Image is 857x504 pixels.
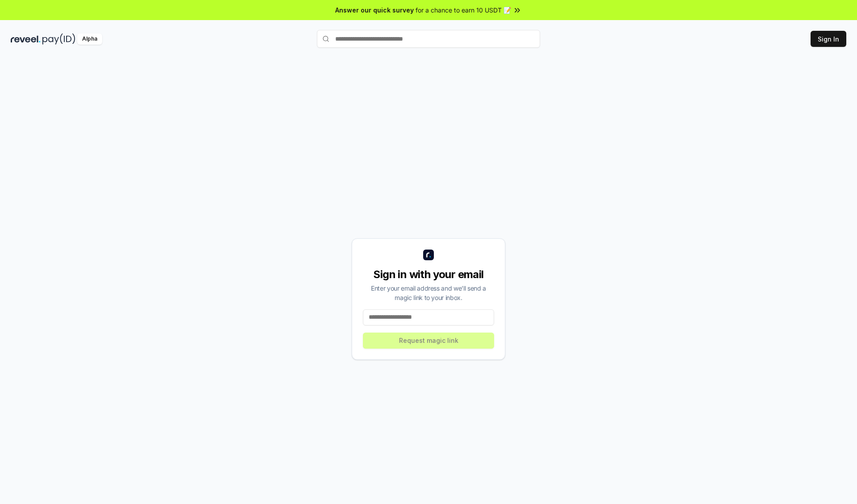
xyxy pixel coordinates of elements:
div: Sign in with your email [363,267,494,282]
div: Alpha [77,33,102,45]
img: reveel_dark [11,33,41,45]
button: Sign In [811,31,846,47]
img: logo_small [423,250,434,260]
div: Enter your email address and we’ll send a magic link to your inbox. [363,283,494,302]
img: pay_id [42,33,75,45]
span: for a chance to earn 10 USDT 📝 [416,5,511,15]
span: Answer our quick survey [335,5,414,15]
